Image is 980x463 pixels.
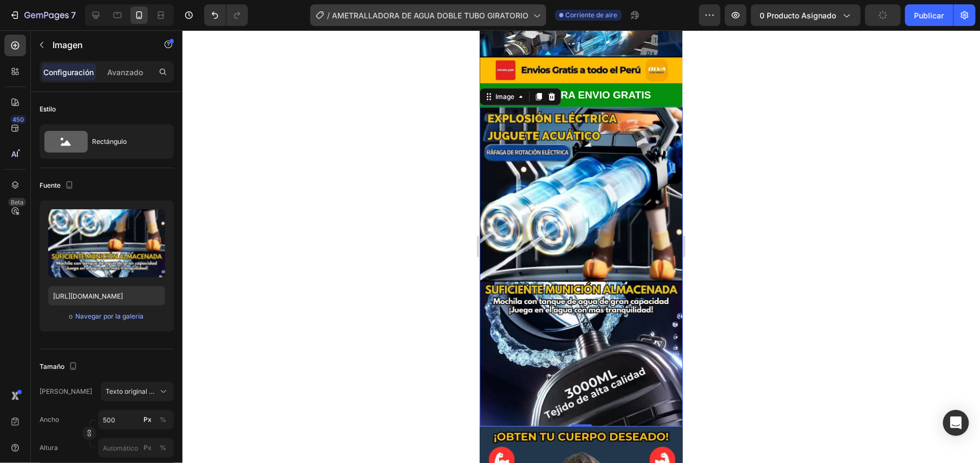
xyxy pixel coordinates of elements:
span: / [328,10,330,21]
span: Corriente de aire [566,10,618,20]
button: 7 [4,4,81,26]
label: Altura [40,443,58,453]
div: % [160,415,166,425]
button: Publicar [905,4,953,26]
div: Deshacer/Rehacer [204,4,248,26]
iframe: Design area [480,30,683,463]
font: Estilo [40,104,56,114]
p: Configuración [44,67,94,78]
span: 0 producto asignado [760,10,837,21]
button: Texto original en [101,382,174,401]
font: Fuente [40,181,61,190]
img: vista previa de la imagen [48,209,165,277]
input: Px% [98,410,174,429]
font: Px [144,443,152,453]
button: Navegar por la galería [75,311,145,322]
button: 0 producto asignado [751,4,861,26]
font: Px [144,415,152,425]
button: Px [156,441,169,454]
input: Px% [98,438,174,458]
div: Beta [8,198,26,207]
div: 450 [10,115,26,124]
font: Tamaño [40,362,64,372]
font: Navegar por la galería [76,312,144,321]
p: 7 [71,9,76,22]
label: Ancho [40,415,59,425]
p: Avanzado [107,67,143,78]
span: AMETRALLADORA DE AGUA DOBLE TUBO GIRATORIO [332,10,529,21]
font: Publicar [914,10,944,21]
p: Image [53,38,145,51]
button: % [141,413,154,426]
span: Texto original en [106,387,156,396]
div: % [160,443,166,453]
div: Abra Intercom Messenger [943,410,969,436]
label: [PERSON_NAME] [40,387,92,396]
input: https://example.com/image.jpg [48,286,165,306]
div: Rectángulo [92,129,158,154]
button: Px [156,413,169,426]
button: % [141,441,154,454]
span: o [69,310,73,323]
